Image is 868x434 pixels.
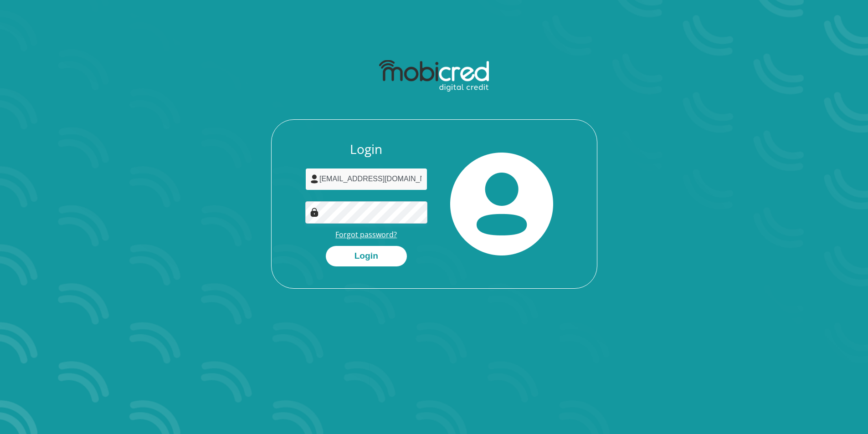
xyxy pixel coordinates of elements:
img: mobicred logo [379,60,489,92]
img: Image [310,208,319,217]
img: user-icon image [310,174,319,184]
a: Forgot password? [335,230,397,240]
input: Username [305,168,427,190]
button: Login [326,246,407,266]
h3: Login [305,142,427,157]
